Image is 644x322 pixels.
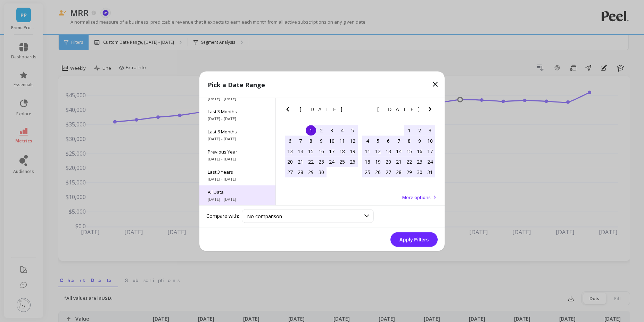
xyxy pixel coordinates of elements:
[206,213,239,220] label: Compare with:
[285,125,358,177] div: month 2025-04
[285,135,295,146] div: Choose Sunday, April 6th, 2025
[347,125,358,135] div: Choose Saturday, April 5th, 2025
[285,167,295,177] div: Choose Sunday, April 27th, 2025
[383,135,394,146] div: Choose Tuesday, May 6th, 2025
[208,156,267,162] span: [DATE] - [DATE]
[425,135,435,146] div: Choose Saturday, May 10th, 2025
[337,156,347,167] div: Choose Friday, April 25th, 2025
[404,146,414,156] div: Choose Thursday, May 15th, 2025
[414,156,425,167] div: Choose Friday, May 23rd, 2025
[295,167,306,177] div: Choose Monday, April 28th, 2025
[208,176,267,182] span: [DATE] - [DATE]
[316,135,327,146] div: Choose Wednesday, April 9th, 2025
[361,105,372,116] button: Previous Month
[425,156,435,167] div: Choose Saturday, May 24th, 2025
[362,135,373,146] div: Choose Sunday, May 4th, 2025
[247,213,282,219] span: No comparison
[300,106,343,112] span: [DATE]
[394,146,404,156] div: Choose Wednesday, May 14th, 2025
[208,136,267,141] span: [DATE] - [DATE]
[383,156,394,167] div: Choose Tuesday, May 20th, 2025
[404,135,414,146] div: Choose Thursday, May 8th, 2025
[316,146,327,156] div: Choose Wednesday, April 16th, 2025
[337,125,347,135] div: Choose Friday, April 4th, 2025
[316,167,327,177] div: Choose Wednesday, April 30th, 2025
[295,156,306,167] div: Choose Monday, April 21st, 2025
[347,146,358,156] div: Choose Saturday, April 19th, 2025
[383,167,394,177] div: Choose Tuesday, May 27th, 2025
[285,146,295,156] div: Choose Sunday, April 13th, 2025
[404,156,414,167] div: Choose Thursday, May 22nd, 2025
[404,125,414,135] div: Choose Thursday, May 1st, 2025
[348,105,360,116] button: Next Month
[306,125,316,135] div: Choose Tuesday, April 1st, 2025
[373,167,383,177] div: Choose Monday, May 26th, 2025
[425,146,435,156] div: Choose Saturday, May 17th, 2025
[208,108,267,114] span: Last 3 Months
[208,189,267,195] span: All Data
[390,232,438,247] button: Apply Filters
[208,196,267,202] span: [DATE] - [DATE]
[327,146,337,156] div: Choose Thursday, April 17th, 2025
[426,105,437,116] button: Next Month
[327,156,337,167] div: Choose Thursday, April 24th, 2025
[306,146,316,156] div: Choose Tuesday, April 15th, 2025
[394,167,404,177] div: Choose Wednesday, May 28th, 2025
[208,128,267,134] span: Last 6 Months
[295,135,306,146] div: Choose Monday, April 7th, 2025
[295,146,306,156] div: Choose Monday, April 14th, 2025
[362,167,373,177] div: Choose Sunday, May 25th, 2025
[283,105,295,116] button: Previous Month
[373,156,383,167] div: Choose Monday, May 19th, 2025
[402,194,431,200] span: More options
[394,135,404,146] div: Choose Wednesday, May 7th, 2025
[373,135,383,146] div: Choose Monday, May 5th, 2025
[347,156,358,167] div: Choose Saturday, April 26th, 2025
[425,125,435,135] div: Choose Saturday, May 3rd, 2025
[316,156,327,167] div: Choose Wednesday, April 23rd, 2025
[337,146,347,156] div: Choose Friday, April 18th, 2025
[306,135,316,146] div: Choose Tuesday, April 8th, 2025
[347,135,358,146] div: Choose Saturday, April 12th, 2025
[208,96,267,101] span: [DATE] - [DATE]
[414,135,425,146] div: Choose Friday, May 9th, 2025
[327,135,337,146] div: Choose Thursday, April 10th, 2025
[208,168,267,175] span: Last 3 Years
[414,146,425,156] div: Choose Friday, May 16th, 2025
[377,106,421,112] span: [DATE]
[414,167,425,177] div: Choose Friday, May 30th, 2025
[208,116,267,121] span: [DATE] - [DATE]
[362,156,373,167] div: Choose Sunday, May 18th, 2025
[383,146,394,156] div: Choose Tuesday, May 13th, 2025
[394,156,404,167] div: Choose Wednesday, May 21st, 2025
[208,148,267,155] span: Previous Year
[362,125,435,177] div: month 2025-05
[337,135,347,146] div: Choose Friday, April 11th, 2025
[362,146,373,156] div: Choose Sunday, May 11th, 2025
[208,80,265,89] p: Pick a Date Range
[404,167,414,177] div: Choose Thursday, May 29th, 2025
[373,146,383,156] div: Choose Monday, May 12th, 2025
[306,156,316,167] div: Choose Tuesday, April 22nd, 2025
[327,125,337,135] div: Choose Thursday, April 3rd, 2025
[316,125,327,135] div: Choose Wednesday, April 2nd, 2025
[285,156,295,167] div: Choose Sunday, April 20th, 2025
[306,167,316,177] div: Choose Tuesday, April 29th, 2025
[425,167,435,177] div: Choose Saturday, May 31st, 2025
[414,125,425,135] div: Choose Friday, May 2nd, 2025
